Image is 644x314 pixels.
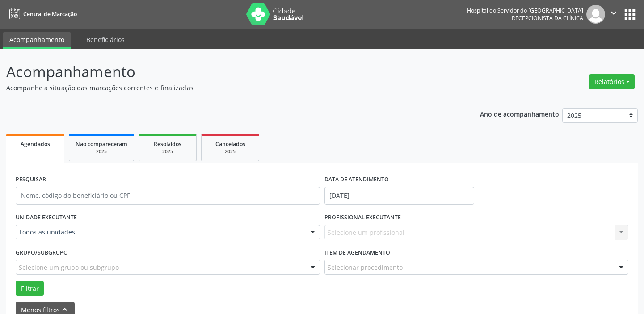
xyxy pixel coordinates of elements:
a: Central de Marcação [6,7,77,21]
span: Todos as unidades [19,228,302,237]
img: img [586,5,605,24]
label: Item de agendamento [324,246,390,260]
div: Hospital do Servidor do [GEOGRAPHIC_DATA] [467,7,583,14]
label: UNIDADE EXECUTANTE [16,211,77,225]
label: DATA DE ATENDIMENTO [324,173,389,187]
span: Recepcionista da clínica [512,14,583,22]
p: Ano de acompanhamento [480,108,559,119]
button: Relatórios [589,74,635,89]
button: Filtrar [16,281,44,296]
span: Agendados [21,140,50,148]
p: Acompanhamento [6,61,448,83]
span: Selecionar procedimento [328,263,403,272]
a: Acompanhamento [3,32,71,49]
input: Selecione um intervalo [324,187,474,205]
div: 2025 [76,148,127,155]
span: Não compareceram [76,140,127,148]
p: Acompanhe a situação das marcações correntes e finalizadas [6,83,448,92]
div: 2025 [208,148,253,155]
a: Beneficiários [80,32,131,47]
label: PESQUISAR [16,173,46,187]
i:  [609,8,619,18]
span: Central de Marcação [23,10,77,18]
label: Grupo/Subgrupo [16,246,68,260]
button:  [605,5,622,24]
span: Resolvidos [154,140,181,148]
span: Cancelados [215,140,245,148]
button: apps [622,7,638,22]
div: 2025 [145,148,190,155]
span: Selecione um grupo ou subgrupo [19,263,119,272]
label: PROFISSIONAL EXECUTANTE [324,211,401,225]
input: Nome, código do beneficiário ou CPF [16,187,320,205]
